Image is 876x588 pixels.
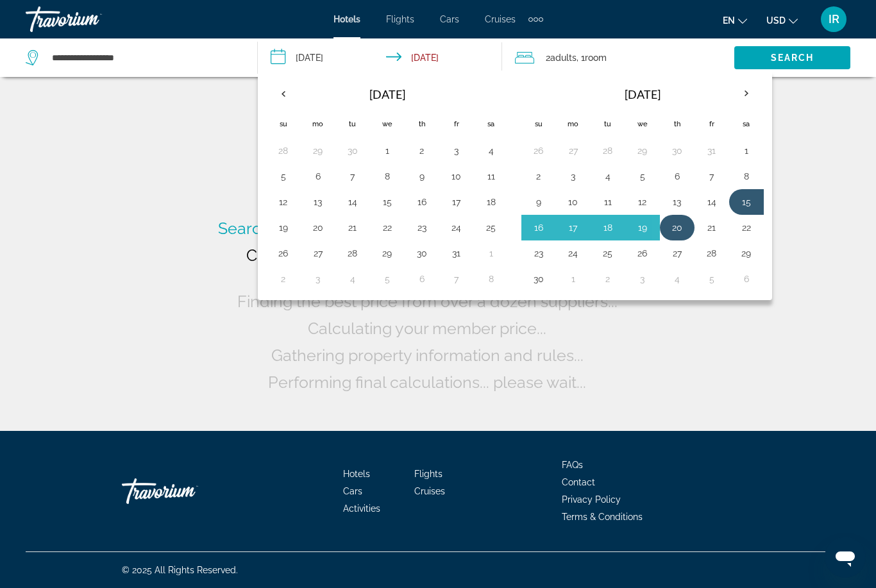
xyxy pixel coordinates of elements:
a: Contact [562,477,595,487]
button: Day 27 [667,244,687,262]
button: Day 2 [528,167,549,185]
button: Day 29 [736,244,757,262]
button: Day 8 [377,167,398,185]
button: Day 9 [412,167,432,185]
button: Day 17 [446,193,467,211]
button: Day 16 [412,193,432,211]
button: Day 30 [342,142,363,160]
span: Privacy Policy [562,494,621,505]
button: Day 29 [308,142,328,160]
button: Day 3 [632,270,653,288]
button: Day 26 [273,244,294,262]
button: Day 15 [736,193,757,211]
button: Day 18 [598,219,618,237]
span: © 2025 All Rights Reserved. [122,565,238,575]
button: Day 22 [736,219,757,237]
button: Day 31 [702,142,722,160]
button: Day 15 [377,193,398,211]
button: Day 7 [342,167,363,185]
span: USD [766,15,786,26]
span: Search [771,53,814,63]
button: Day 3 [563,167,584,185]
button: Day 10 [563,193,584,211]
a: Hotels [343,469,370,479]
button: Day 12 [273,193,294,211]
button: Change currency [766,11,798,29]
button: Day 5 [702,270,722,288]
button: Day 10 [446,167,467,185]
button: Travelers: 2 adults, 0 children [502,38,734,77]
button: Extra navigation items [528,9,543,29]
button: Day 25 [598,244,618,262]
button: Day 20 [308,219,328,237]
button: Day 6 [308,167,328,185]
span: Checking availability for your dates and location... [246,246,609,265]
button: Day 29 [377,244,398,262]
button: Day 25 [481,219,501,237]
button: Day 21 [342,219,363,237]
span: , 1 [577,49,607,67]
span: en [723,15,735,26]
button: Day 4 [667,270,687,288]
button: Day 23 [412,219,432,237]
button: Day 6 [667,167,687,185]
button: Day 11 [598,193,618,211]
span: Hotels [333,14,360,24]
button: Day 11 [481,167,501,185]
span: Performing final calculations... please wait... [268,373,586,392]
button: Day 13 [308,193,328,211]
button: Day 8 [481,270,501,288]
button: Day 26 [528,142,549,160]
span: Gathering property information and rules... [271,346,584,365]
button: Day 5 [273,167,294,185]
button: Day 16 [528,219,549,237]
button: Day 21 [702,219,722,237]
span: Cruises [485,14,516,24]
button: Check-in date: Nov 15, 2025 Check-out date: Nov 20, 2025 [258,38,503,77]
button: Day 28 [273,142,294,160]
button: Day 9 [528,193,549,211]
th: [DATE] [301,79,474,110]
span: Room [585,53,607,63]
button: Next month [729,79,764,108]
a: Activities [343,503,380,514]
button: Day 13 [667,193,687,211]
a: Cars [440,14,459,24]
button: Search [734,46,850,69]
button: Day 12 [632,193,653,211]
button: Day 2 [273,270,294,288]
span: 2 [546,49,577,67]
button: Day 24 [446,219,467,237]
span: Adults [550,53,577,63]
button: Day 14 [342,193,363,211]
button: User Menu [817,6,850,33]
button: Day 2 [598,270,618,288]
a: Travorium [122,472,250,510]
button: Day 27 [308,244,328,262]
button: Day 20 [667,219,687,237]
button: Day 4 [342,270,363,288]
button: Day 4 [481,142,501,160]
button: Day 23 [528,244,549,262]
th: [DATE] [556,79,729,110]
span: Searching more than 3,000,000 Hotels and Apartments... [218,219,636,238]
button: Day 5 [632,167,653,185]
a: Flights [386,14,414,24]
button: Day 8 [736,167,757,185]
button: Day 2 [412,142,432,160]
button: Day 29 [632,142,653,160]
button: Day 3 [446,142,467,160]
button: Day 22 [377,219,398,237]
button: Day 17 [563,219,584,237]
button: Day 5 [377,270,398,288]
a: Cars [343,486,362,496]
a: Travorium [26,3,154,36]
button: Day 30 [667,142,687,160]
a: Cruises [414,486,445,496]
button: Day 3 [308,270,328,288]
